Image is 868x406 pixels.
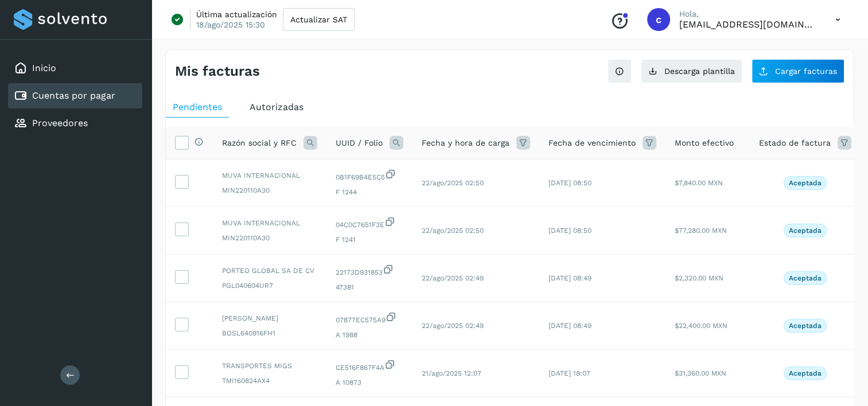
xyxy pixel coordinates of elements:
[548,137,636,149] span: Fecha de vencimiento
[222,266,317,276] span: PORTEO GLOBAL SA DE CV
[759,137,831,149] span: Estado de factura
[32,90,115,101] a: Cuentas por pagar
[222,233,317,243] span: MIN220110A30
[679,19,817,30] p: cxp@53cargo.com
[336,330,403,340] span: A 1988
[336,169,403,182] span: 0B1F69B4E5C5
[8,111,142,136] div: Proveedores
[675,274,723,282] span: $2,320.00 MXN
[675,137,734,149] span: Monto efectivo
[222,361,317,371] span: TRANSPORTES MIGS
[222,328,317,338] span: BOSL640916FH1
[679,9,817,19] p: Hola,
[548,227,591,235] span: [DATE] 08:50
[789,322,822,330] p: Aceptada
[789,369,822,377] p: Aceptada
[32,118,88,128] a: Proveedores
[222,185,317,196] span: MIN220110A30
[336,377,403,388] span: A 10873
[290,15,347,24] span: Actualizar SAT
[422,227,484,235] span: 22/ago/2025 02:50
[196,9,277,19] p: Última actualización
[336,216,403,230] span: 04C0C7651F3E
[222,280,317,291] span: PGL040604UR7
[422,179,484,187] span: 22/ago/2025 02:50
[752,59,844,83] button: Cargar facturas
[789,179,822,187] p: Aceptada
[775,67,837,75] span: Cargar facturas
[222,170,317,181] span: MUVA INTERNACIONAL
[789,227,822,235] p: Aceptada
[32,63,56,73] a: Inicio
[336,187,403,197] span: F 1244
[196,19,265,30] p: 18/ago/2025 15:30
[222,313,317,323] span: [PERSON_NAME]
[283,8,355,31] button: Actualizar SAT
[548,274,591,282] span: [DATE] 08:49
[336,282,403,292] span: 47381
[548,179,591,187] span: [DATE] 08:50
[336,235,403,245] span: F 1241
[548,322,591,330] span: [DATE] 08:49
[675,369,726,377] span: $31,360.00 MXN
[336,264,403,278] span: 22173D931853
[222,218,317,228] span: MUVA INTERNACIONAL
[222,137,297,149] span: Razón social y RFC
[222,376,317,386] span: TMI160824AX4
[422,322,484,330] span: 22/ago/2025 02:49
[422,137,509,149] span: Fecha y hora de carga
[173,101,222,112] span: Pendientes
[8,83,142,108] div: Cuentas por pagar
[641,59,742,83] button: Descarga plantilla
[336,137,383,149] span: UUID / Folio
[250,101,303,112] span: Autorizadas
[548,369,590,377] span: [DATE] 18:07
[336,359,403,373] span: CE516F867F4A
[8,56,142,81] div: Inicio
[664,67,735,75] span: Descarga plantilla
[422,369,481,377] span: 21/ago/2025 12:07
[675,227,727,235] span: $77,280.00 MXN
[675,322,727,330] span: $22,400.00 MXN
[175,63,260,80] h4: Mis facturas
[675,179,723,187] span: $7,840.00 MXN
[422,274,484,282] span: 22/ago/2025 02:49
[789,274,822,282] p: Aceptada
[336,311,403,325] span: 07877EC575A9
